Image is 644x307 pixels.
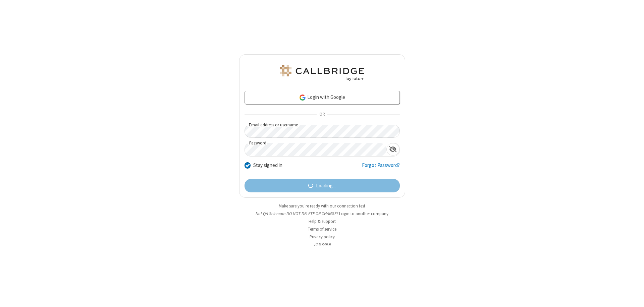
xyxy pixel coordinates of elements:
a: Terms of service [308,226,336,232]
a: Login with Google [245,91,400,104]
span: OR [317,110,327,119]
li: Not QA Selenium DO NOT DELETE OR CHANGE? [239,210,405,217]
span: Loading... [316,182,336,190]
div: Show password [386,143,399,156]
a: Help & support [309,219,336,224]
a: Privacy policy [310,234,335,240]
img: google-icon.png [299,94,306,101]
li: v2.6.349.9 [239,241,405,248]
img: QA Selenium DO NOT DELETE OR CHANGE [278,65,366,81]
input: Email address or username [245,125,400,138]
a: Make sure you're ready with our connection test [279,203,365,209]
button: Login to another company [339,210,388,217]
label: Stay signed in [253,162,282,169]
a: Forgot Password? [362,162,400,174]
button: Loading... [245,179,400,192]
input: Password [245,143,386,156]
